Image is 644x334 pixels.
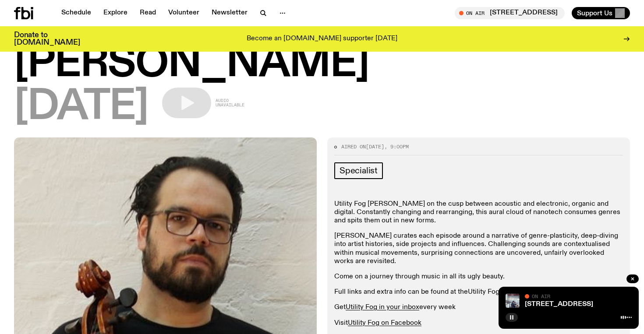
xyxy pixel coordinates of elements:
button: On Air[STREET_ADDRESS] [455,7,565,19]
span: Specialist [340,166,378,176]
a: Newsletter [206,7,253,19]
span: Audio unavailable [216,98,244,107]
a: Explore [98,7,133,19]
p: Get every week [334,303,623,312]
a: Specialist [334,162,383,179]
span: [DATE] [14,88,148,127]
a: Utility Fog on Facebook [348,320,421,327]
a: Utility Fog blog [468,288,515,295]
h1: Utility Fog with [PERSON_NAME] [14,5,630,84]
a: [STREET_ADDRESS] [525,301,593,308]
img: Pat sits at a dining table with his profile facing the camera. Rhea sits to his left facing the c... [506,294,520,308]
span: On Air [532,293,550,299]
p: [PERSON_NAME] curates each episode around a narrative of genre-plasticity, deep-diving into artis... [334,232,623,266]
span: [DATE] [366,143,384,150]
button: Support Us [572,7,630,19]
a: Utility Fog in your inbox [346,304,419,311]
h3: Donate to [DOMAIN_NAME] [14,32,80,46]
a: Schedule [56,7,96,19]
p: Utility Fog [PERSON_NAME] on the cusp between acoustic and electronic, organic and digital. Const... [334,200,623,225]
p: Come on a journey through music in all its ugly beauty. [334,273,623,281]
span: Support Us [577,9,612,17]
span: , 9:00pm [384,143,409,150]
span: Aired on [341,143,366,150]
p: Become an [DOMAIN_NAME] supporter [DATE] [247,35,397,43]
p: Full links and extra info can be found at the [334,288,623,296]
a: Volunteer [163,7,205,19]
a: Read [134,7,161,19]
p: Visit [334,319,623,327]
